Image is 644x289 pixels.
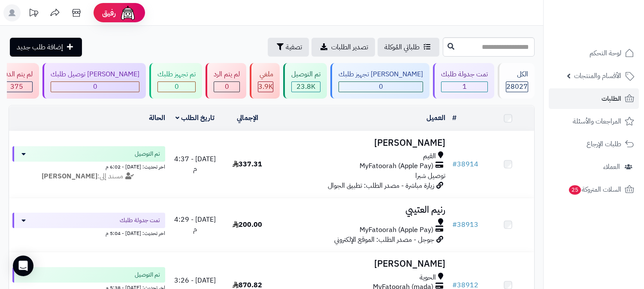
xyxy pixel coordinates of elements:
[441,69,488,79] div: تمت جدولة طلبك
[328,181,434,191] span: زيارة مباشرة - مصدر الطلب: تطبيق الجوال
[296,81,315,92] span: 23.8K
[384,42,420,52] span: طلباتي المُوكلة
[157,69,196,79] div: تم تجهيز طلبك
[378,38,439,57] a: طلباتي المُوكلة
[41,63,148,99] a: [PERSON_NAME] توصيل طلبك 0
[237,113,258,123] a: الإجمالي
[506,81,528,92] span: 28027
[360,225,433,235] span: MyFatoorah (Apple Pay)
[204,63,248,99] a: لم يتم الرد 0
[420,273,436,283] span: الحوية
[10,38,82,57] a: إضافة طلب جديد
[51,82,139,92] div: 0
[258,69,273,79] div: ملغي
[258,82,273,92] div: 3858
[339,69,423,79] div: [PERSON_NAME] تجهيز طلبك
[233,220,262,230] span: 200.00
[1,69,33,79] div: لم يتم الدفع
[175,113,215,123] a: تاريخ الطلب
[248,63,281,99] a: ملغي 3.9K
[148,63,204,99] a: تم تجهيز طلبك 0
[277,138,445,148] h3: [PERSON_NAME]
[331,42,368,52] span: تصدير الطلبات
[12,162,165,171] div: اخر تحديث: [DATE] - 6:02 م
[1,82,32,92] div: 375
[463,81,467,92] span: 1
[12,228,165,237] div: اخر تحديث: [DATE] - 5:04 م
[214,69,240,79] div: لم يتم الرد
[51,69,139,79] div: [PERSON_NAME] توصيل طلبك
[379,81,383,92] span: 0
[602,93,621,105] span: الطلبات
[603,161,620,173] span: العملاء
[452,159,457,169] span: #
[568,185,581,195] span: 25
[10,81,23,92] span: 375
[268,38,309,57] button: تصفية
[233,159,262,169] span: 337.31
[496,63,536,99] a: الكل28027
[549,179,639,200] a: السلات المتروكة25
[258,81,273,92] span: 3.9K
[573,115,621,127] span: المراجعات والأسئلة
[574,70,621,82] span: الأقسام والمنتجات
[158,82,195,92] div: 0
[291,69,320,79] div: تم التوصيل
[174,214,216,235] span: [DATE] - 4:29 م
[214,82,239,92] div: 0
[549,157,639,177] a: العملاء
[93,81,97,92] span: 0
[13,256,33,276] div: Open Intercom Messenger
[281,63,329,99] a: تم التوصيل 23.8K
[549,88,639,109] a: الطلبات
[102,8,116,18] span: رفيق
[175,81,179,92] span: 0
[329,63,431,99] a: [PERSON_NAME] تجهيز طلبك 0
[286,42,302,52] span: تصفية
[277,205,445,215] h3: رنيم العتيبي
[549,111,639,132] a: المراجعات والأسئلة
[334,235,434,245] span: جوجل - مصدر الطلب: الموقع الإلكتروني
[549,43,639,63] a: لوحة التحكم
[135,271,160,279] span: تم التوصيل
[6,172,172,181] div: مسند إلى:
[586,11,636,29] img: logo-2.png
[452,159,478,169] a: #38914
[225,81,229,92] span: 0
[568,184,621,196] span: السلات المتروكة
[431,63,496,99] a: تمت جدولة طلبك 1
[135,150,160,158] span: تم التوصيل
[590,47,621,59] span: لوحة التحكم
[415,171,445,181] span: توصيل شبرا
[119,4,136,21] img: ai-face.png
[277,259,445,269] h3: [PERSON_NAME]
[120,216,160,225] span: تمت جدولة طلبك
[441,82,487,92] div: 1
[360,161,433,171] span: MyFatoorah (Apple Pay)
[587,138,621,150] span: طلبات الإرجاع
[452,220,457,230] span: #
[423,151,436,161] span: القيم
[17,42,63,52] span: إضافة طلب جديد
[42,171,97,181] strong: [PERSON_NAME]
[452,113,457,123] a: #
[426,113,445,123] a: العميل
[149,113,165,123] a: الحالة
[549,134,639,154] a: طلبات الإرجاع
[339,82,423,92] div: 0
[174,154,216,174] span: [DATE] - 4:37 م
[452,220,478,230] a: #38913
[506,69,528,79] div: الكل
[311,38,375,57] a: تصدير الطلبات
[292,82,320,92] div: 23793
[23,4,44,24] a: تحديثات المنصة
